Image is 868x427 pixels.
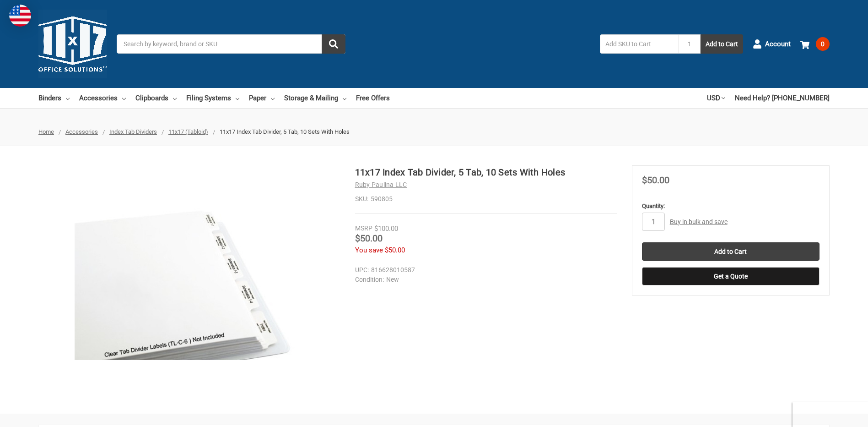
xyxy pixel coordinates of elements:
[355,165,617,179] h1: 11x17 Index Tab Divider, 5 Tab, 10 Sets With Holes
[135,88,177,108] a: Clipboards
[600,34,679,54] input: Add SKU to Cart
[38,10,107,78] img: 11x17.com
[753,32,791,56] a: Account
[168,128,208,135] a: 11x17 (Tabloid)
[9,5,31,27] img: duty and tax information for United States
[355,275,613,285] dd: New
[356,88,390,108] a: Free Offers
[75,200,303,360] img: 11x17 Index Tab Divider, 5 Tab, 10 Sets With Holes
[642,202,819,211] label: Quantity:
[284,88,346,108] a: Storage & Mailing
[765,39,791,49] span: Account
[355,275,384,285] dt: Condition:
[355,246,383,254] span: You save
[355,265,369,275] dt: UPC:
[355,224,372,233] div: MSRP
[670,218,728,225] a: Buy in bulk and save
[65,128,98,135] a: Accessories
[374,224,398,233] span: $100.00
[385,246,405,254] span: $50.00
[800,32,830,56] a: 0
[79,88,126,108] a: Accessories
[701,34,743,54] button: Add to Cart
[735,88,830,108] a: Need Help? [PHONE_NUMBER]
[249,88,275,108] a: Paper
[355,181,407,188] a: Ruby Paulina LLC
[642,242,819,261] input: Add to Cart
[642,175,669,186] span: $50.00
[38,128,54,135] a: Home
[707,88,725,108] a: USD
[109,128,157,135] a: Index Tab Dividers
[38,88,70,108] a: Binders
[186,88,239,108] a: Filing Systems
[355,194,617,204] dd: 590805
[816,37,830,51] span: 0
[642,267,819,285] button: Get a Quote
[355,265,613,275] dd: 816628010587
[355,194,368,204] dt: SKU:
[355,233,383,244] span: $50.00
[117,34,345,54] input: Search by keyword, brand or SKU
[220,128,350,135] span: 11x17 Index Tab Divider, 5 Tab, 10 Sets With Holes
[793,402,868,427] iframe: Google Customer Reviews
